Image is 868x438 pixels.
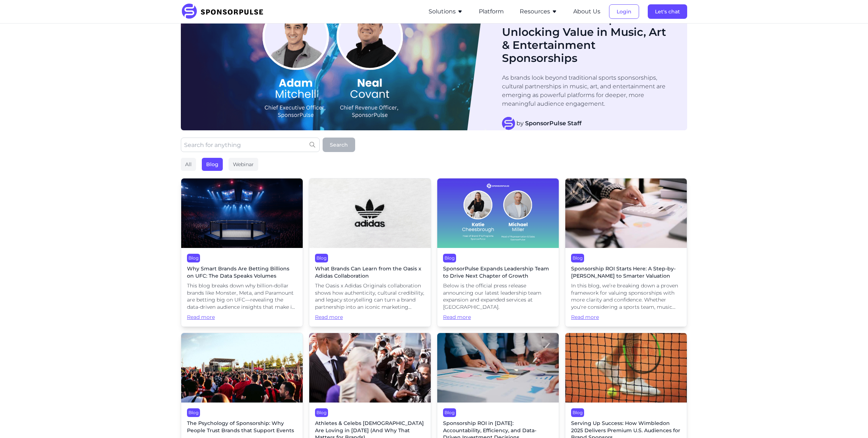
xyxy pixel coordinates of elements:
div: Blog [443,408,456,417]
div: Blog [187,254,200,262]
span: This blog breaks down why billion-dollar brands like Monster, Meta, and Paramount are betting big... [187,282,297,311]
img: Christian Wiediger, courtesy of Unsplash [309,178,431,248]
button: Login [609,4,639,19]
img: AI generated image [181,178,303,248]
span: Read more [443,314,553,321]
button: About Us [573,7,600,16]
img: Katie Cheesbrough and Michael Miller Join SponsorPulse to Accelerate Strategic Services [437,178,559,248]
span: Read more [187,314,297,321]
iframe: Chat Widget [832,403,868,438]
div: Blog [571,408,584,417]
img: Getty Images courtesy of Unsplash [565,178,687,248]
a: BlogWhat Brands Can Learn from the Oasis x Adidas CollaborationThe Oasis x Adidas Originals colla... [309,178,431,327]
img: Getty Images courtesy of Unsplash [309,333,431,403]
span: Why Smart Brands Are Betting Billions on UFC: The Data Speaks Volumes [187,265,297,279]
a: About Us [573,8,600,15]
span: In this blog, we’re breaking down a proven framework for valuing sponsorships with more clarity a... [571,282,681,311]
div: All [181,158,196,171]
span: What Brands Can Learn from the Oasis x Adidas Collaboration [315,265,425,279]
span: SponsorPulse Expands Leadership Team to Drive Next Chapter of Growth [443,265,553,279]
img: Sebastian Pociecha courtesy of Unsplash [181,333,303,403]
button: Let's chat [648,4,687,19]
img: John Formander courtesy of Unsplash [565,333,687,403]
p: As brands look beyond traditional sports sponsorships, cultural partnerships in music, art, and e... [502,73,673,108]
a: Let's chat [648,8,687,15]
div: Blog [315,408,328,417]
div: Blog [315,254,328,262]
input: Search for anything [181,138,320,152]
button: Search [323,138,355,152]
span: Sponsorship ROI Starts Here: A Step-by-[PERSON_NAME] to Smarter Valuation [571,265,681,279]
button: Platform [479,7,504,16]
div: Webinar [229,158,258,171]
strong: SponsorPulse Staff [525,120,582,127]
a: Platform [479,8,504,15]
span: Read more [571,314,681,321]
div: Blog [187,408,200,417]
span: Read more [315,314,425,321]
a: BlogWhy Smart Brands Are Betting Billions on UFC: The Data Speaks VolumesThis blog breaks down wh... [181,178,303,327]
span: Below is the official press release announcing our latest leadership team expansion and expanded ... [443,282,553,311]
a: Login [609,8,639,15]
div: Blog [443,254,456,262]
div: Blog [202,158,223,171]
button: Solutions [429,7,463,16]
span: by [516,119,582,128]
img: search icon [310,142,315,148]
button: Resources [520,7,557,16]
img: SponsorPulse [181,4,269,20]
a: BlogSponsorship ROI Starts Here: A Step-by-[PERSON_NAME] to Smarter ValuationIn this blog, we’re ... [565,178,687,327]
img: Getty Images from Unsplash [437,333,559,403]
a: BlogSponsorPulse Expands Leadership Team to Drive Next Chapter of GrowthBelow is the official pre... [437,178,559,327]
span: The Oasis x Adidas Originals collaboration shows how authenticity, cultural credibility, and lega... [315,282,425,311]
span: The Psychology of Sponsorship: Why People Trust Brands that Support Events [187,420,297,434]
div: Blog [571,254,584,262]
img: SponsorPulse Staff [502,117,515,130]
